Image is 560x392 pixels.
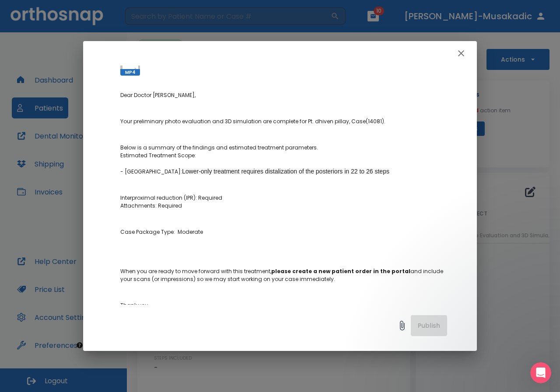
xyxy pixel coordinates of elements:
[182,168,389,175] span: Lower-only treatment requires distalization of the posteriors in 22 to 26 steps
[530,362,551,383] iframe: Intercom live chat
[120,267,447,283] p: When you are ready to move forward with this treatment, and include your scans (or impressions) s...
[120,91,447,99] p: Dear Doctor [PERSON_NAME],
[120,302,447,325] p: Thank you, The Orthosnap Clinical Team
[271,267,410,275] strong: please create a new patient order in the portal
[120,118,447,125] p: Your preliminary photo evaluation and 3D simulation are complete for Pt. dhiven pillay, Case(14081).
[120,194,447,210] p: Interproximal reduction (IPR): Required Attachments: Required
[120,228,447,236] p: Case Package Type: Moderate
[120,69,140,76] span: MP4
[120,144,447,176] p: Below is a summary of the findings and estimated treatment parameters. Estimated Treatment Scope:...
